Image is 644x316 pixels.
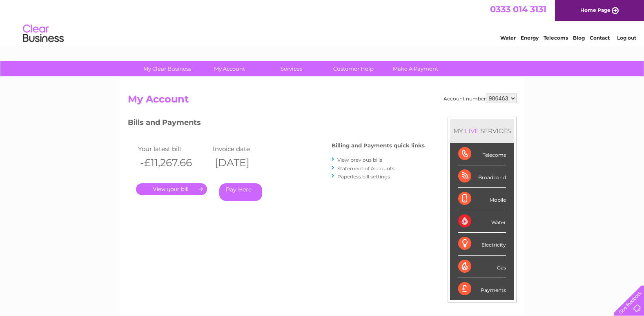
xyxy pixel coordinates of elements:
[458,165,506,188] div: Broadband
[458,188,506,210] div: Mobile
[500,35,516,41] a: Water
[443,93,517,103] div: Account number
[458,210,506,233] div: Water
[22,21,64,46] img: logo.png
[128,117,425,131] h3: Bills and Payments
[258,61,325,76] a: Services
[450,119,514,142] div: MY SERVICES
[382,61,449,76] a: Make A Payment
[337,157,382,163] a: View previous bills
[211,154,286,171] th: [DATE]
[490,4,546,14] a: 0333 014 3131
[134,61,201,76] a: My Clear Business
[136,154,211,171] th: -£11,267.66
[128,93,517,109] h2: My Account
[129,4,515,40] div: Clear Business is a trading name of Verastar Limited (registered in [GEOGRAPHIC_DATA] No. 3667643...
[573,35,585,41] a: Blog
[458,143,506,165] div: Telecoms
[463,127,480,135] div: LIVE
[337,165,394,171] a: Statement of Accounts
[136,143,211,154] td: Your latest bill
[458,233,506,255] div: Electricity
[458,278,506,300] div: Payments
[211,143,286,154] td: Invoice date
[219,183,262,201] a: Pay Here
[617,35,636,41] a: Log out
[458,256,506,278] div: Gas
[590,35,610,41] a: Contact
[320,61,387,76] a: Customer Help
[521,35,539,41] a: Energy
[196,61,263,76] a: My Account
[136,183,207,195] a: .
[337,174,390,180] a: Paperless bill settings
[332,142,425,149] h4: Billing and Payments quick links
[544,35,568,41] a: Telecoms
